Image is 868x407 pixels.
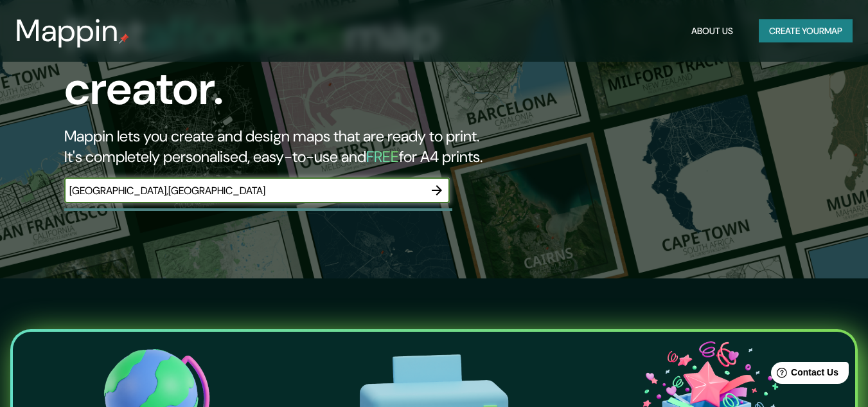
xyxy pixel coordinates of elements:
[754,357,854,393] iframe: Help widget launcher
[366,147,399,167] h5: FREE
[686,19,738,43] button: About Us
[759,19,853,43] button: Create yourmap
[119,33,129,44] img: mappin-pin
[15,13,119,49] h3: Mappin
[64,126,499,167] h2: Mappin lets you create and design maps that are ready to print. It's completely personalised, eas...
[64,183,424,198] input: Choose your favourite place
